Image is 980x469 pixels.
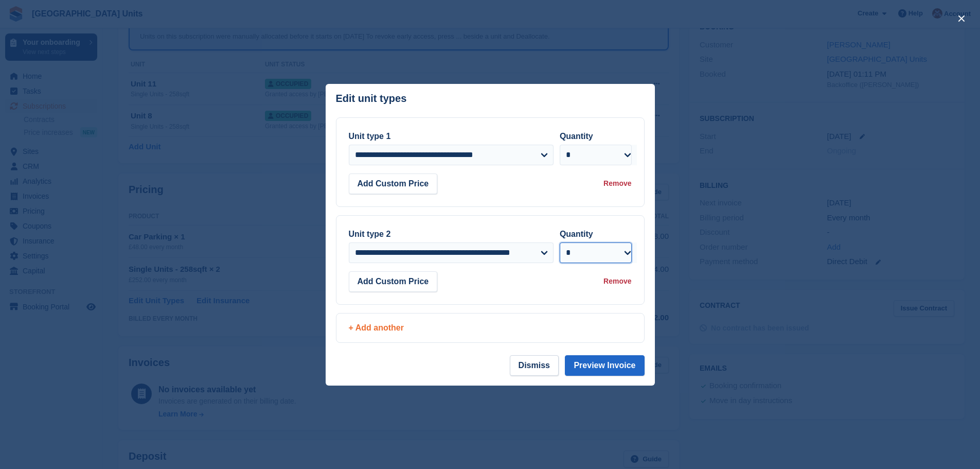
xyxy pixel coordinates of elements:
[560,132,593,141] label: Quantity
[510,355,559,376] button: Dismiss
[565,355,644,376] button: Preview Invoice
[560,230,593,238] label: Quantity
[603,178,631,189] div: Remove
[349,271,438,292] button: Add Custom Price
[953,10,970,27] button: close
[336,313,645,343] a: + Add another
[336,93,407,105] p: Edit unit types
[349,132,391,141] label: Unit type 1
[349,230,391,238] label: Unit type 2
[349,173,438,194] button: Add Custom Price
[349,322,632,334] div: + Add another
[603,276,631,287] div: Remove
